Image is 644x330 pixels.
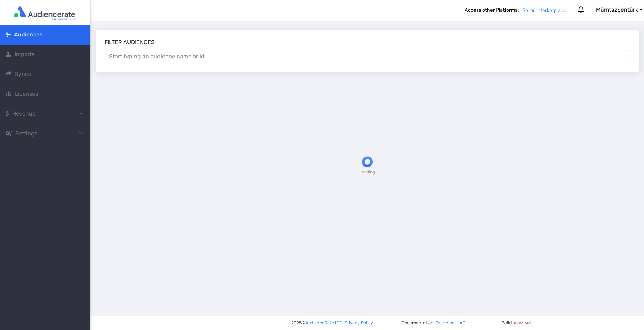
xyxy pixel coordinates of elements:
span: Revenue [12,110,36,117]
span: Loading [359,169,375,175]
iframe: JSD widget [640,326,644,330]
span: Audiences [14,31,42,38]
span: Licenses [15,90,38,97]
span: Settings [15,130,37,137]
span: Syncs [15,71,31,77]
img: preloader [360,155,374,169]
span: Imports [14,51,35,58]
